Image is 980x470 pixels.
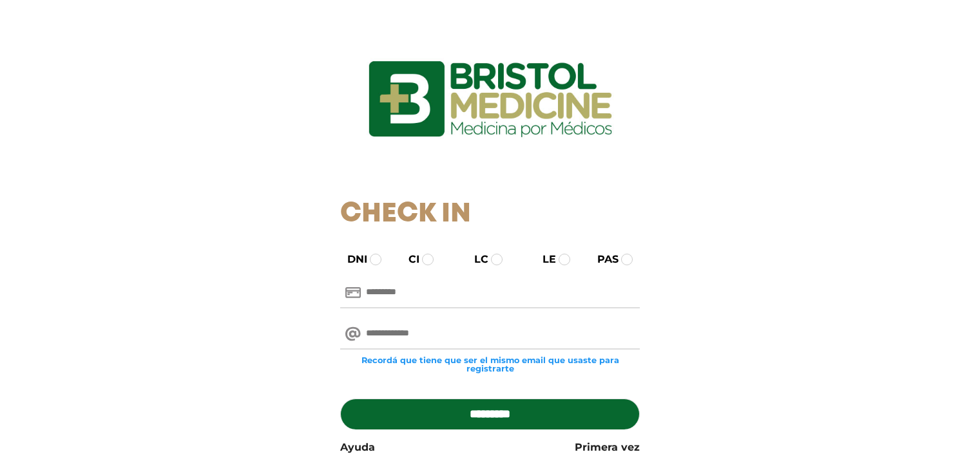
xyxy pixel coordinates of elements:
[340,440,375,455] a: Ayuda
[397,252,419,267] label: CI
[336,252,367,267] label: DNI
[531,252,556,267] label: LE
[575,440,640,455] a: Primera vez
[340,198,640,230] h1: Check In
[586,252,619,267] label: PAS
[340,356,640,373] small: Recordá que tiene que ser el mismo email que usaste para registrarte
[316,15,664,183] img: logo_ingresarbristol.jpg
[463,252,488,267] label: LC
